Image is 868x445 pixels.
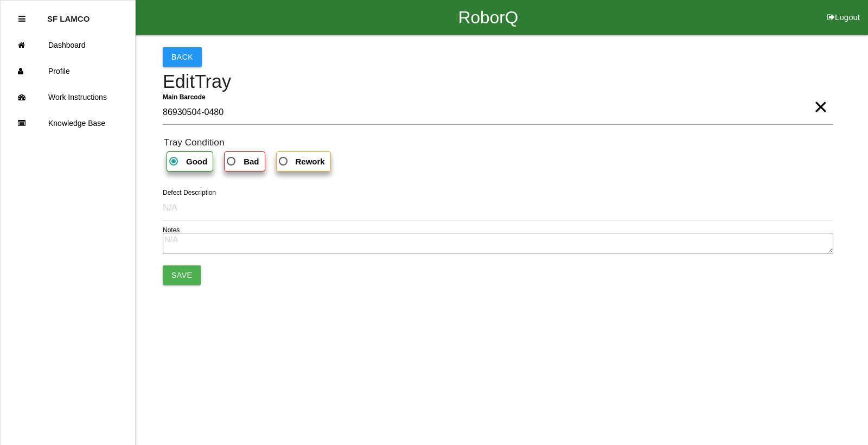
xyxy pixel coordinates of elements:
span: Clear Input [814,85,828,107]
h4: Edit Tray [163,72,833,92]
a: Work Instructions [1,84,135,110]
a: Profile [1,58,135,84]
button: Back [163,47,202,67]
p: SF LAMCO [47,6,90,23]
b: Good [186,157,207,166]
h6: Tray Condition [164,137,833,148]
b: Rework [296,157,325,166]
a: Knowledge Base [1,110,135,136]
button: Save [163,265,201,285]
a: Dashboard [1,32,135,58]
label: Defect Description [163,188,216,198]
input: N/A [163,195,833,220]
b: Bad [244,157,259,166]
input: Required [163,100,833,125]
div: Close [18,6,25,32]
b: Main Barcode [163,93,206,101]
label: Notes [163,225,180,235]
